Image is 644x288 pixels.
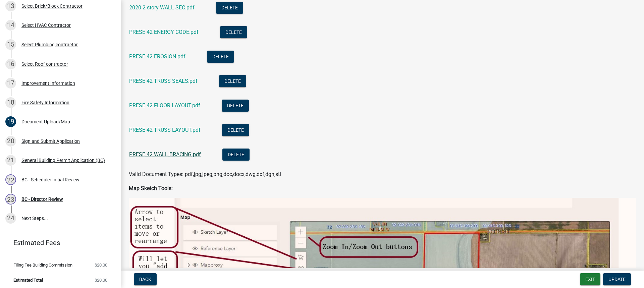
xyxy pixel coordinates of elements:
[207,51,234,63] button: Delete
[5,174,16,185] div: 22
[95,263,107,267] span: $20.00
[222,152,250,158] wm-modal-confirm: Delete Document
[129,185,173,191] strong: Map Sketch Tools:
[222,124,249,136] button: Delete
[5,78,16,89] div: 17
[5,20,16,31] div: 14
[139,277,151,282] span: Back
[5,59,16,69] div: 16
[21,62,68,66] div: Select Roof contractor
[21,81,75,85] div: Improvement Information
[129,4,195,11] a: 2020 2 story WALL SEC.pdf
[129,78,198,84] a: PRESE 42 TRUSS SEALS.pdf
[5,213,16,224] div: 24
[220,26,247,38] button: Delete
[21,158,105,163] div: General Building Permit Application (BC)
[222,100,249,112] button: Delete
[5,155,16,166] div: 21
[603,273,631,285] button: Update
[95,278,107,282] span: $20.00
[21,119,70,124] div: Document Upload/Map
[21,23,71,27] div: Select HVAC Contractor
[219,78,246,85] wm-modal-confirm: Delete Document
[608,277,626,282] span: Update
[580,273,600,285] button: Exit
[222,103,249,109] wm-modal-confirm: Delete Document
[129,171,281,177] span: Valid Document Types: pdf,jpg,jpeg,png,doc,docx,dwg,dxf,dgn,stl
[129,53,185,60] a: PRESE 42 EROSION.pdf
[21,197,63,201] div: BC - Director Review
[21,4,83,8] div: Select Brick/Block Contractor
[5,39,16,50] div: 15
[13,278,43,282] span: Estimated Total
[21,177,79,182] div: BC - Scheduler Initial Review
[5,194,16,205] div: 23
[129,29,199,35] a: PRESE 42 ENERGY CODE.pdf
[134,273,157,285] button: Back
[219,75,246,87] button: Delete
[21,42,78,47] div: Select Plumbing contractor
[5,1,16,11] div: 13
[5,236,110,249] a: Estimated Fees
[5,136,16,147] div: 20
[129,127,201,133] a: PRESE 42 TRUSS LAYOUT.pdf
[21,100,69,105] div: Fire Safety Information
[129,151,201,158] a: PRESE 42 WALL BRACING.pdf
[21,139,80,143] div: Sign and Submit Application
[5,97,16,108] div: 18
[222,149,250,161] button: Delete
[216,5,243,11] wm-modal-confirm: Delete Document
[207,54,234,60] wm-modal-confirm: Delete Document
[129,102,200,109] a: PRESE 42 FLOOR LAYOUT.pdf
[5,116,16,127] div: 19
[216,2,243,14] button: Delete
[222,127,249,134] wm-modal-confirm: Delete Document
[220,30,247,36] wm-modal-confirm: Delete Document
[13,263,72,267] span: Filing Fee Building Commission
